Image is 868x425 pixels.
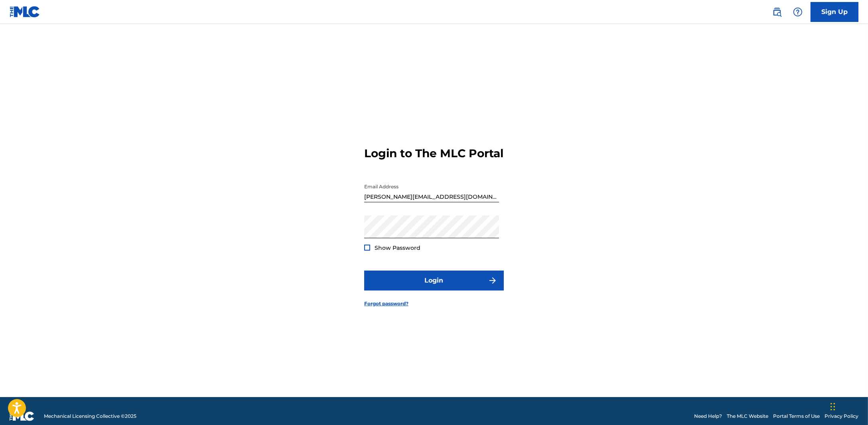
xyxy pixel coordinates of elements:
[773,413,820,420] a: Portal Terms of Use
[811,2,858,22] a: Sign Up
[825,413,858,420] a: Privacy Policy
[831,395,835,419] div: Drag
[44,413,136,420] span: Mechanical Licensing Collective © 2025
[727,413,768,420] a: The MLC Website
[793,7,803,17] img: help
[828,387,868,425] iframe: Chat Widget
[772,7,782,17] img: search
[364,146,503,160] h3: Login to The MLC Portal
[694,413,722,420] a: Need Help?
[364,300,408,307] a: Forgot password?
[488,276,497,285] img: f7272a7cc735f4ea7f67.svg
[790,4,806,20] div: Help
[769,4,785,20] a: Public Search
[10,411,34,421] img: logo
[375,244,420,251] span: Show Password
[364,271,504,291] button: Login
[10,6,40,18] img: MLC Logo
